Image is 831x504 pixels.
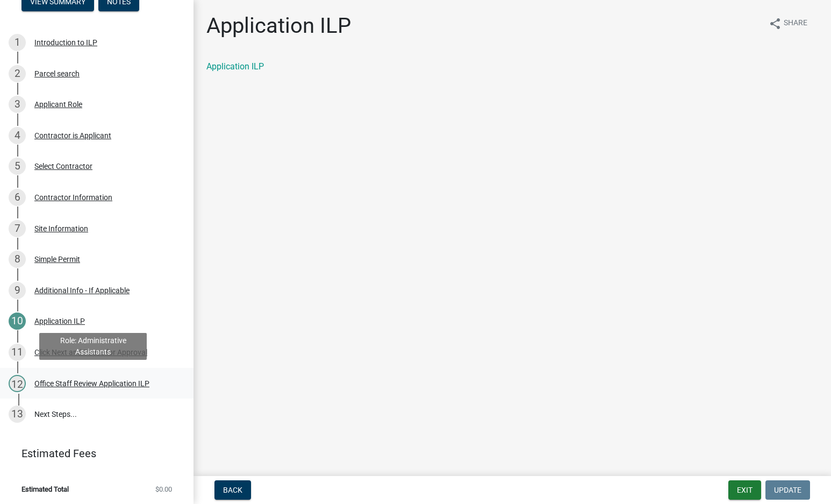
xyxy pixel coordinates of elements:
div: Applicant Role [34,101,82,108]
span: $0.00 [155,486,172,493]
div: Application ILP [34,317,85,325]
div: Simple Permit [34,255,80,263]
div: Site Information [34,225,88,232]
div: Additional Info - If Applicable [34,287,130,294]
div: 6 [9,189,26,206]
span: Back [223,486,242,494]
div: Contractor Information [34,194,112,201]
div: 5 [9,158,26,175]
div: Parcel search [34,70,80,77]
span: Update [774,486,801,494]
div: 10 [9,313,26,330]
div: Contractor is Applicant [34,132,111,139]
button: Update [765,480,810,500]
div: 13 [9,406,26,423]
div: 7 [9,220,26,237]
i: share [769,17,782,30]
div: 1 [9,34,26,51]
a: Estimated Fees [9,443,176,464]
div: 3 [9,96,26,113]
div: Role: Administrative Assistants [39,333,147,360]
h1: Application ILP [206,13,351,39]
div: Office Staff Review Application ILP [34,380,149,387]
button: shareShare [760,13,816,34]
div: Introduction to ILP [34,39,97,46]
span: Estimated Total [22,486,69,493]
div: 2 [9,65,26,82]
div: 11 [9,344,26,361]
div: Click Next and Pause for Approval [34,349,147,356]
a: Application ILP [206,61,264,72]
div: 9 [9,282,26,299]
div: 12 [9,375,26,392]
div: 4 [9,127,26,144]
div: 8 [9,251,26,268]
div: Select Contractor [34,162,92,170]
button: Exit [728,480,761,500]
span: Share [784,17,807,30]
button: Back [214,480,251,500]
